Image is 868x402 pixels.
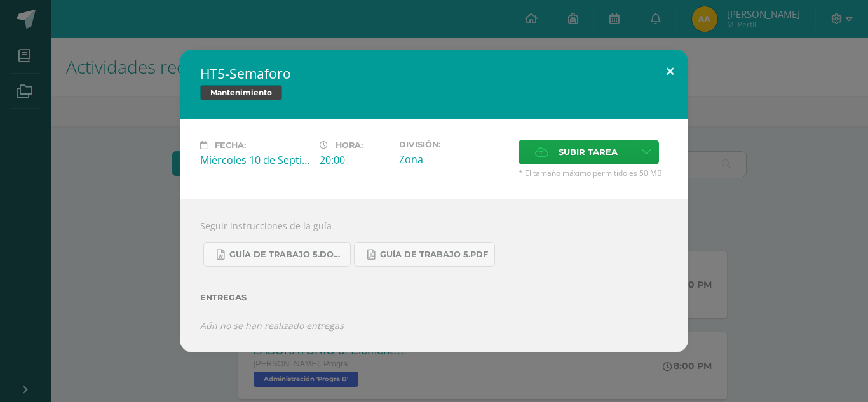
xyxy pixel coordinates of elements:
div: 20:00 [320,153,389,167]
label: División: [399,140,508,149]
h2: HT5-Semaforo [200,65,668,83]
span: Guía de trabajo 5.docx [229,250,344,260]
span: Guía de trabajo 5.pdf [380,250,488,260]
i: Aún no se han realizado entregas [200,319,344,332]
label: Entregas [200,293,668,302]
span: Fecha: [215,140,246,150]
a: Guía de trabajo 5.pdf [354,242,495,267]
span: Mantenimiento [200,85,282,100]
span: * El tamaño máximo permitido es 50 MB [519,168,668,178]
div: Zona [399,152,508,166]
button: Close (Esc) [652,50,688,93]
span: Subir tarea [559,140,618,164]
div: Miércoles 10 de Septiembre [200,153,309,167]
a: Guía de trabajo 5.docx [203,242,351,267]
div: Seguir instrucciones de la guía [180,199,688,352]
span: Hora: [336,140,363,150]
